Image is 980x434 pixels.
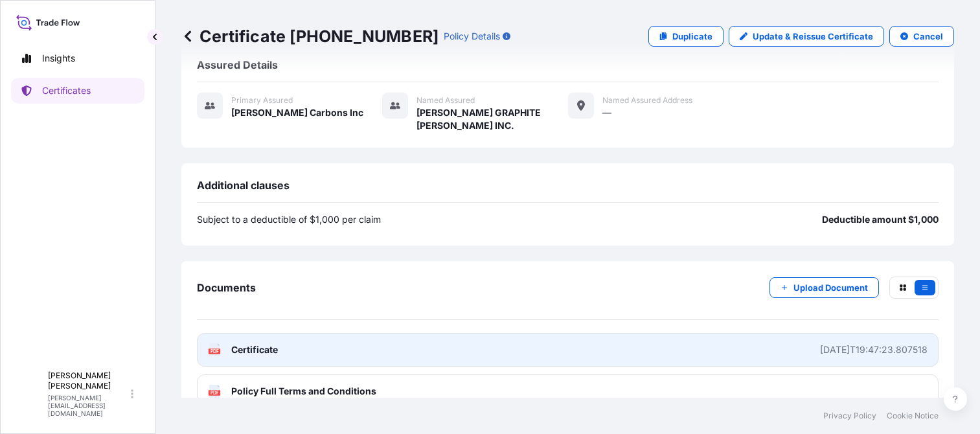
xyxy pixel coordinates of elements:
[889,26,954,47] button: Cancel
[753,30,873,43] p: Update & Reissue Certificate
[602,95,692,106] span: Named Assured Address
[231,106,363,119] span: [PERSON_NAME] Carbons Inc
[444,30,500,43] p: Policy Details
[211,349,219,354] text: PDF
[211,391,219,395] text: PDF
[197,179,290,192] span: Additional clauses
[416,106,567,132] span: [PERSON_NAME] GRAPHITE [PERSON_NAME] INC.
[820,343,928,356] div: [DATE]T19:47:23.807518
[822,213,939,226] p: Deductible amount $1,000
[913,30,943,43] p: Cancel
[42,52,75,65] p: Insights
[197,213,381,226] p: Subject to a deductible of $1,000 per claim
[48,394,128,417] p: [PERSON_NAME][EMAIL_ADDRESS][DOMAIN_NAME]
[197,281,256,294] span: Documents
[231,385,376,398] span: Policy Full Terms and Conditions
[602,106,611,119] span: —
[729,26,884,47] a: Update & Reissue Certificate
[793,281,868,294] p: Upload Document
[648,26,724,47] a: Duplicate
[231,95,293,106] span: Primary assured
[42,84,91,97] p: Certificates
[11,78,144,104] a: Certificates
[197,333,939,367] a: PDFCertificate[DATE]T19:47:23.807518
[197,374,939,408] a: PDFPolicy Full Terms and Conditions
[887,411,939,421] a: Cookie Notice
[231,343,278,356] span: Certificate
[48,371,128,391] p: [PERSON_NAME] [PERSON_NAME]
[416,95,475,106] span: Named Assured
[672,30,712,43] p: Duplicate
[823,411,876,421] a: Privacy Policy
[26,387,34,400] span: A
[769,277,879,298] button: Upload Document
[181,26,439,47] p: Certificate [PHONE_NUMBER]
[11,45,144,71] a: Insights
